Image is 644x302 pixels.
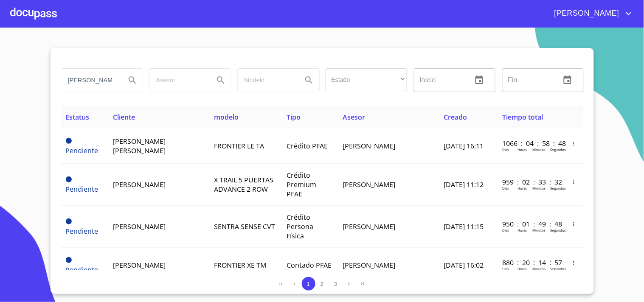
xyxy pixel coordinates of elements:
p: Minutos [532,186,546,190]
input: search [61,69,119,92]
span: Crédito Persona Física [287,213,314,240]
p: Minutos [532,228,546,232]
span: [DATE] 11:15 [444,222,484,231]
span: [PERSON_NAME] [343,180,395,189]
span: Tiempo total [502,112,543,122]
p: Horas [517,186,527,190]
span: [PERSON_NAME] [343,222,395,231]
span: Pendiente [66,138,72,144]
p: Dias [502,228,509,232]
span: [PERSON_NAME] [113,260,166,270]
p: Minutos [532,266,546,271]
span: [PERSON_NAME] [113,180,166,189]
p: Segundos [550,147,566,152]
input: search [238,69,295,92]
p: Dias [502,186,509,190]
span: 1 [307,281,310,287]
span: Pendiente [66,257,72,263]
p: Dias [502,147,509,152]
span: Pendiente [66,176,72,182]
button: Search [211,70,231,90]
p: Segundos [550,228,566,232]
span: FRONTIER XE TM [214,260,266,270]
p: Minutos [532,147,546,152]
span: Pendiente [66,265,98,274]
p: 959 : 02 : 33 : 32 [502,177,560,187]
span: X TRAIL 5 PUERTAS ADVANCE 2 ROW [214,175,273,194]
span: SENTRA SENSE CVT [214,222,275,231]
p: Horas [517,266,527,271]
span: [PERSON_NAME] [343,141,395,151]
span: Contado PFAE [287,260,332,270]
input: search [149,69,207,92]
span: modelo [214,112,239,122]
span: Crédito Premium PFAE [287,171,317,199]
p: 950 : 01 : 49 : 48 [502,219,560,229]
p: 880 : 20 : 14 : 57 [502,258,560,267]
p: 1066 : 04 : 58 : 48 [502,139,560,148]
span: Estatus [66,112,90,122]
button: Search [299,70,319,90]
span: Cliente [113,112,135,122]
p: Horas [517,147,527,152]
span: [DATE] 16:11 [444,141,484,151]
p: Segundos [550,266,566,271]
button: account of current user [548,7,634,20]
span: [PERSON_NAME] [PERSON_NAME] [113,137,166,155]
span: Pendiente [66,146,98,155]
span: Pendiente [66,185,98,194]
span: [DATE] 11:12 [444,180,484,189]
p: Horas [517,228,527,232]
button: 3 [329,277,343,291]
span: [DATE] 16:02 [444,260,484,270]
div: ​ [326,68,407,91]
span: 3 [334,281,337,287]
span: FRONTIER LE TA [214,141,264,151]
span: [PERSON_NAME] [548,7,624,20]
span: Tipo [287,112,301,122]
span: Pendiente [66,226,98,236]
button: Search [122,70,143,90]
button: 2 [315,277,329,291]
p: Segundos [550,186,566,190]
span: [PERSON_NAME] [343,260,395,270]
span: Creado [444,112,467,122]
span: Pendiente [66,218,72,224]
p: Dias [502,266,509,271]
span: Asesor [343,112,365,122]
span: Crédito PFAE [287,141,328,151]
button: 1 [302,277,315,291]
span: [PERSON_NAME] [113,222,166,231]
span: 2 [321,281,323,287]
